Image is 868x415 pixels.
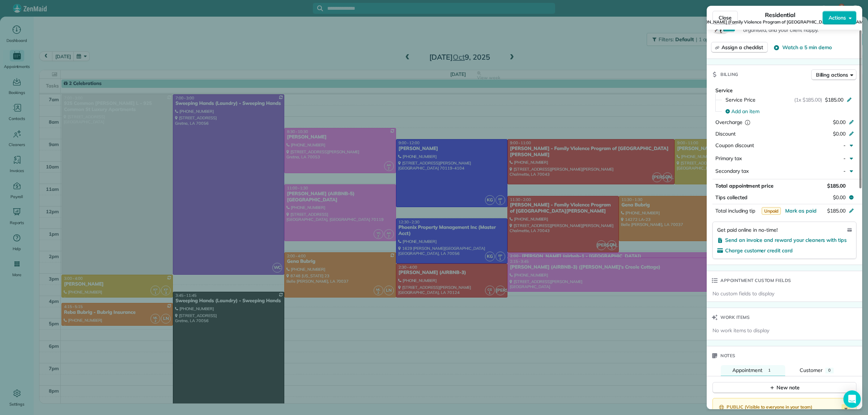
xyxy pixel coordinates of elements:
[715,208,755,214] span: Total including tip
[827,183,846,189] span: $185.00
[833,131,846,137] span: $0.00
[715,119,778,126] div: Overcharge
[765,10,796,19] span: Residential
[719,14,732,21] span: Close
[782,44,831,51] span: Watch a 5 min demo
[843,390,861,408] div: Open Intercom Messenger
[715,87,733,94] span: Service
[720,277,791,284] span: Appointment custom fields
[825,96,843,103] span: $185.00
[768,368,771,373] span: 1
[828,368,831,373] span: 0
[827,208,846,214] span: $185.00
[717,226,778,234] span: Get paid online in no-time!
[843,155,846,162] span: -
[715,183,774,189] span: Total appointment price
[720,71,739,78] span: Billing
[715,194,748,201] span: Tips collected
[720,314,750,321] span: Work items
[800,367,822,373] span: Customer
[731,108,759,115] span: Add an item
[745,404,812,411] span: ( Visible to everyone in your team )
[715,168,749,174] span: Secondary tax
[785,207,817,214] button: Mark as paid
[715,142,754,149] span: Coupon discount
[715,155,742,162] span: Primary tax
[712,192,856,202] button: Tips collected$0.00
[712,11,738,25] button: Close
[722,44,763,51] span: Assign a checklist
[720,352,736,359] span: Notes
[762,207,781,215] span: Unpaid
[727,403,743,411] span: Public
[843,168,846,174] span: -
[732,367,762,373] span: Appointment
[721,106,856,117] button: Add an item
[785,208,817,214] span: Mark as paid
[726,96,756,103] span: Service Price
[833,194,846,201] span: $0.00
[712,382,856,393] button: New note
[725,237,847,243] span: Send an invoice and reward your cleaners with tips
[712,290,774,297] span: No custom fields to display
[711,42,768,53] button: Assign a checklist
[712,327,769,334] span: No work items to display
[725,247,793,254] span: Charge customer credit card
[829,14,846,21] span: Actions
[833,119,846,125] span: $0.00
[816,71,848,78] span: Billing actions
[774,44,831,51] button: Watch a 5 min demo
[794,96,822,103] span: (1x $185.00)
[769,384,800,392] div: New note
[715,131,736,137] span: Discount
[721,94,856,106] button: Service Price(1x $185.00)$185.00
[843,142,846,149] span: -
